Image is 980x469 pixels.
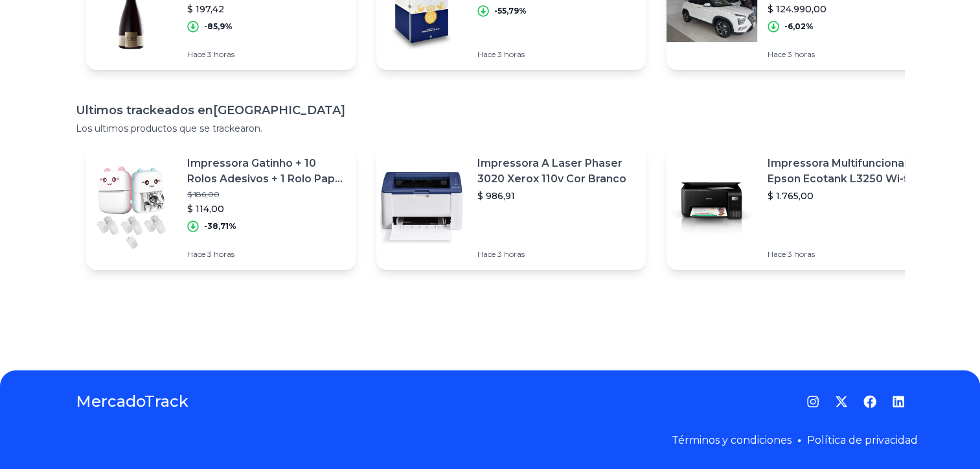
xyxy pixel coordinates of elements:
img: Featured image [86,162,177,253]
p: -38,71% [204,221,236,232]
p: $ 197,42 [187,3,345,16]
a: Política de privacidad [807,434,918,446]
img: Featured image [667,162,757,253]
p: Hace 3 horas [477,49,624,60]
p: $ 114,00 [187,202,345,215]
a: MercadoTrack [76,391,188,412]
p: Hace 3 horas [187,49,345,60]
p: $ 186,00 [187,189,345,200]
p: Los ultimos productos que se trackearon. [76,122,905,135]
p: $ 986,91 [477,189,635,202]
p: Hace 3 horas [477,249,635,259]
p: Impressora A Laser Phaser 3020 Xerox 110v Cor Branco [477,156,635,187]
p: -6,02% [784,21,814,32]
p: $ 1.765,00 [768,189,926,202]
p: Hace 3 horas [187,249,345,259]
img: Featured image [376,162,467,253]
a: LinkedIn [892,395,905,408]
a: Facebook [863,395,876,408]
p: Hace 3 horas [768,49,926,60]
h1: Ultimos trackeados en [GEOGRAPHIC_DATA] [76,101,905,119]
p: $ 124.990,00 [768,3,926,16]
a: Featured imageImpressora Gatinho + 10 Rolos Adesivos + 1 Rolo Papel Brinde$ 186,00$ 114,00-38,71%... [86,145,356,270]
p: -85,9% [204,21,233,32]
a: Twitter [835,395,848,408]
p: -55,79% [494,6,527,16]
a: Instagram [806,395,819,408]
a: Featured imageImpressora Multifuncional Epson Ecotank L3250 Wi-fi Bivolt$ 1.765,00Hace 3 horas [667,145,936,270]
p: Impressora Gatinho + 10 Rolos Adesivos + 1 Rolo Papel Brinde [187,156,345,187]
a: Términos y condiciones [672,434,792,446]
a: Featured imageImpressora A Laser Phaser 3020 Xerox 110v Cor Branco$ 986,91Hace 3 horas [376,145,646,270]
p: Hace 3 horas [768,249,926,259]
p: Impressora Multifuncional Epson Ecotank L3250 Wi-fi Bivolt [768,156,926,187]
